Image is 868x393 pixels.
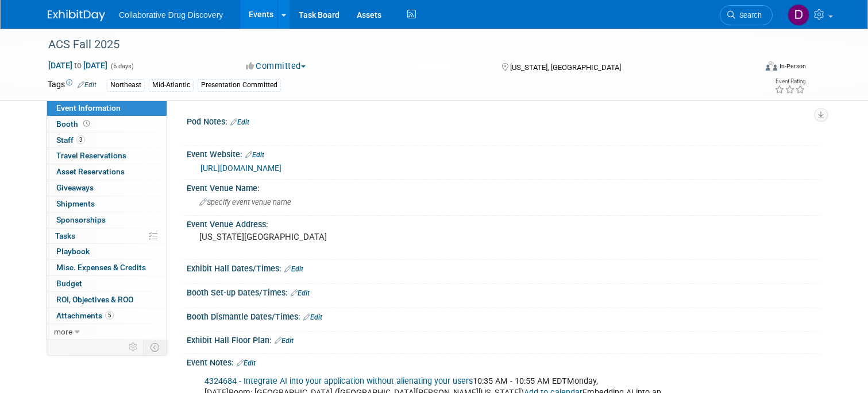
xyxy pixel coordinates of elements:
[187,308,820,323] div: Booth Dismantle Dates/Times:
[56,183,94,192] span: Giveaways
[56,167,125,176] span: Asset Reservations
[48,79,97,92] td: Tags
[56,119,92,129] span: Booth
[56,103,121,112] span: Event Information
[47,308,167,324] a: Attachments5
[119,10,223,20] span: Collaborative Drug Discovery
[55,231,75,240] span: Tasks
[774,79,805,84] div: Event Rating
[47,260,167,275] a: Misc. Expenses & Credits
[56,263,146,272] span: Misc. Expenses & Credits
[510,63,621,72] span: [US_STATE], [GEOGRAPHIC_DATA]
[56,247,90,256] span: Playbook
[78,81,97,89] a: Edit
[56,279,82,288] span: Budget
[72,61,83,70] span: to
[47,212,167,228] a: Sponsorships
[47,164,167,180] a: Asset Reservations
[187,146,820,161] div: Event Website:
[199,198,291,207] span: Specify event venue name
[47,133,167,148] a: Staff3
[284,265,303,273] a: Edit
[205,376,473,386] a: 4324684 - Integrate AI into your application without alienating your users
[735,11,762,20] span: Search
[47,276,167,291] a: Budget
[779,62,806,71] div: In-Person
[48,10,105,21] img: ExhibitDay
[187,113,820,128] div: Pod Notes:
[44,34,742,55] div: ACS Fall 2025
[187,260,820,275] div: Exhibit Hall Dates/Times:
[275,337,294,345] a: Edit
[47,292,167,308] a: ROI, Objectives & ROO
[56,135,85,145] span: Staff
[105,311,114,320] span: 5
[48,60,108,71] span: [DATE] [DATE]
[237,359,256,367] a: Edit
[56,151,126,160] span: Travel Reservations
[76,135,85,144] span: 3
[187,284,820,299] div: Booth Set-up Dates/Times:
[81,119,92,128] span: Booth not reserved yet
[187,332,820,347] div: Exhibit Hall Floor Plan:
[47,196,167,212] a: Shipments
[720,5,773,25] a: Search
[187,216,820,230] div: Event Venue Address:
[230,118,249,126] a: Edit
[291,289,310,297] a: Edit
[47,244,167,259] a: Playbook
[242,60,310,72] button: Committed
[144,340,167,355] td: Toggle Event Tabs
[187,354,820,369] div: Event Notes:
[47,180,167,196] a: Giveaways
[47,324,167,340] a: more
[149,79,194,91] div: Mid-Atlantic
[245,151,264,159] a: Edit
[200,164,281,173] a: [URL][DOMAIN_NAME]
[694,60,806,77] div: Event Format
[187,180,820,194] div: Event Venue Name:
[766,61,777,71] img: Format-Inperson.png
[54,327,72,336] span: more
[47,148,167,164] a: Travel Reservations
[56,199,95,208] span: Shipments
[110,63,134,70] span: (5 days)
[107,79,145,91] div: Northeast
[303,313,322,321] a: Edit
[56,215,106,224] span: Sponsorships
[788,4,809,26] img: Daniel Castro
[124,340,144,355] td: Personalize Event Tab Strip
[56,295,133,304] span: ROI, Objectives & ROO
[198,79,281,91] div: Presentation Committed
[56,311,114,320] span: Attachments
[47,116,167,132] a: Booth
[199,232,438,242] pre: [US_STATE][GEOGRAPHIC_DATA]
[47,100,167,116] a: Event Information
[47,228,167,244] a: Tasks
